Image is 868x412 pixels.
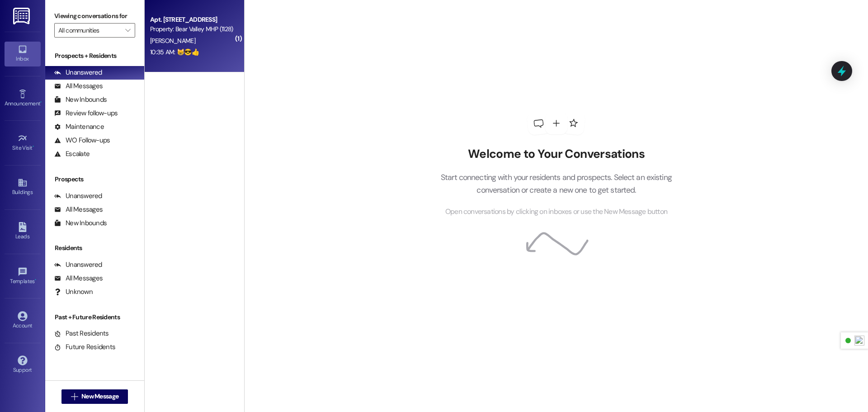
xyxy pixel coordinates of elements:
span: • [35,277,36,283]
a: Templates • [5,264,41,289]
div: Unanswered [54,68,102,77]
p: Start connecting with your residents and prospects. Select an existing conversation or create a n... [427,171,685,197]
div: Past Residents [54,329,109,338]
div: Residents [45,243,144,253]
div: Unanswered [54,260,102,270]
span: Open conversations by clicking on inboxes or use the New Message button [445,206,667,218]
a: Inbox [5,42,41,66]
div: Past + Future Residents [45,313,144,322]
div: New Inbounds [54,95,107,104]
h2: Welcome to Your Conversations [427,147,685,161]
img: ResiDesk Logo [13,8,32,24]
div: Unknown [54,287,93,297]
i:  [71,393,78,400]
span: New Message [81,392,118,401]
div: Future Residents [54,342,115,352]
a: Account [5,308,41,333]
a: Leads [5,219,41,244]
label: Viewing conversations for [54,9,135,23]
div: Escalate [54,149,90,159]
div: All Messages [54,81,103,91]
i:  [125,27,130,34]
div: Apt. [STREET_ADDRESS] [150,15,234,24]
a: Buildings [5,175,41,199]
div: New Inbounds [54,218,107,228]
button: New Message [61,389,128,404]
span: • [40,99,42,105]
a: Site Visit • [5,131,41,155]
a: Support [5,353,41,377]
div: 10:35 AM: 😸😎👍 [150,48,199,56]
div: Maintenance [54,122,104,132]
input: All communities [58,23,121,38]
div: All Messages [54,205,103,214]
span: [PERSON_NAME] [150,37,195,45]
div: Prospects [45,175,144,184]
span: • [33,143,34,150]
div: All Messages [54,274,103,283]
div: Review follow-ups [54,109,118,118]
div: WO Follow-ups [54,136,110,145]
div: Unanswered [54,191,102,201]
div: Property: Bear Valley MHP (1128) [150,24,234,34]
div: Prospects + Residents [45,51,144,61]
